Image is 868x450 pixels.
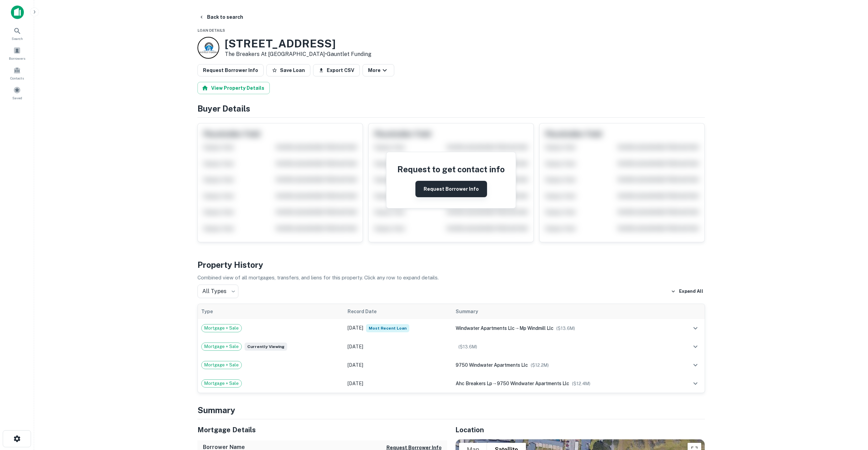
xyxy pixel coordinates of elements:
[669,286,705,296] button: Expand All
[327,51,371,57] a: Gauntlet Funding
[196,11,246,23] button: Back to search
[197,285,238,298] div: All Types
[202,362,241,368] span: Mortgage + Sale
[197,425,447,435] h5: Mortgage Details
[415,181,487,197] button: Request Borrower Info
[556,326,575,331] span: ($ 13.6M )
[266,64,310,76] button: Save Loan
[397,163,505,175] h4: Request to get contact info
[197,259,705,271] h4: Property History
[456,380,672,387] div: →
[202,325,241,332] span: Mortgage + Sale
[344,356,452,374] td: [DATE]
[2,84,32,102] a: Saved
[198,304,344,319] th: Type
[344,319,452,337] td: [DATE]
[2,44,32,62] a: Borrowers
[572,381,590,386] span: ($ 12.4M )
[456,381,492,386] span: ahc breakers lp
[2,24,32,43] a: Search
[452,304,676,319] th: Summary
[344,374,452,393] td: [DATE]
[690,341,701,352] button: expand row
[197,404,705,416] h4: Summary
[458,344,477,349] span: ($ 13.6M )
[225,37,371,50] h3: [STREET_ADDRESS]
[690,359,701,371] button: expand row
[245,343,287,351] span: Currently viewing
[456,325,515,331] span: windwater apartments llc
[197,28,225,32] span: Loan Details
[2,64,32,82] a: Contacts
[690,322,701,334] button: expand row
[456,362,528,368] span: 9750 windwater apartments llc
[497,381,569,386] span: 9750 windwater apartments llc
[225,50,371,58] p: The breakers at [GEOGRAPHIC_DATA] •
[456,324,672,332] div: →
[366,324,409,332] span: Most Recent Loan
[531,363,549,368] span: ($ 12.2M )
[690,378,701,389] button: expand row
[12,95,22,101] span: Saved
[834,395,868,428] iframe: Chat Widget
[455,425,705,435] h5: Location
[12,36,23,41] span: Search
[363,64,394,76] button: More
[344,304,452,319] th: Record Date
[197,102,705,115] h4: Buyer Details
[9,56,25,61] span: Borrowers
[202,343,241,350] span: Mortgage + Sale
[519,325,554,331] span: mp windmill llc
[313,64,360,76] button: Export CSV
[344,337,452,356] td: [DATE]
[197,64,264,76] button: Request Borrower Info
[197,274,705,282] p: Combined view of all mortgages, transfers, and liens for this property. Click any row to expand d...
[202,380,241,387] span: Mortgage + Sale
[197,82,270,94] button: View Property Details
[11,5,24,19] img: capitalize-icon.png
[10,75,24,81] span: Contacts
